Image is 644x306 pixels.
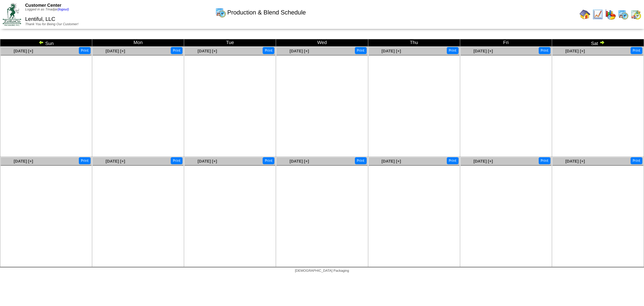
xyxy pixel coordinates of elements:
[263,47,274,54] button: Print
[618,9,629,20] img: calendarprod.gif
[381,49,401,53] a: [DATE] [+]
[14,49,33,53] a: [DATE] [+]
[3,3,21,26] img: ZoRoCo_Logo(Green%26Foil)%20jpg.webp
[227,9,306,16] span: Production & Blend Schedule
[25,23,78,26] span: Thank You for Being Our Customer!
[289,49,309,53] a: [DATE] [+]
[39,40,44,45] img: arrowleft.gif
[592,9,603,20] img: line_graph.gif
[599,40,605,45] img: arrowright.gif
[106,49,125,53] a: [DATE] [+]
[106,159,125,164] a: [DATE] [+]
[92,39,184,47] td: Mon
[552,39,644,47] td: Sat
[605,9,616,20] img: graph.gif
[539,47,550,54] button: Print
[79,47,91,54] button: Print
[25,16,55,22] span: Lentiful, LLC
[289,159,309,164] a: [DATE] [+]
[25,8,69,11] span: Logged in as Tmadjar
[566,49,585,53] a: [DATE] [+]
[473,159,493,164] a: [DATE] [+]
[447,157,459,164] button: Print
[473,49,493,53] a: [DATE] [+]
[631,157,642,164] button: Print
[355,47,367,54] button: Print
[447,47,459,54] button: Print
[355,157,367,164] button: Print
[295,269,349,273] span: [DEMOGRAPHIC_DATA] Packaging
[0,39,92,47] td: Sun
[198,49,217,53] a: [DATE] [+]
[631,47,642,54] button: Print
[58,8,69,11] a: (logout)
[263,157,274,164] button: Print
[215,7,226,18] img: calendarprod.gif
[539,157,550,164] button: Print
[381,159,401,164] a: [DATE] [+]
[631,9,641,20] img: calendarinout.gif
[198,159,217,164] a: [DATE] [+]
[566,159,585,164] a: [DATE] [+]
[460,39,552,47] td: Fri
[276,39,368,47] td: Wed
[171,47,182,54] button: Print
[25,3,61,8] span: Customer Center
[580,9,590,20] img: home.gif
[14,159,33,164] a: [DATE] [+]
[79,157,91,164] button: Print
[171,157,182,164] button: Print
[184,39,276,47] td: Tue
[368,39,460,47] td: Thu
